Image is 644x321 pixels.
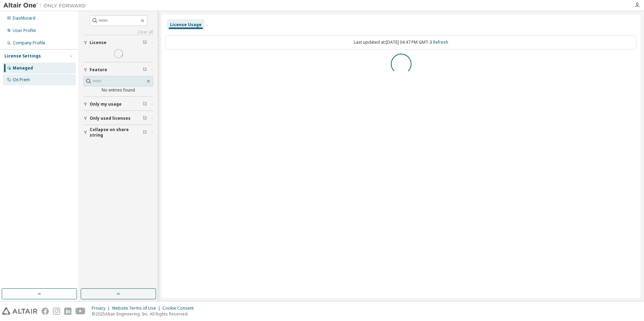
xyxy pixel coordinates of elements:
div: Company Profile [13,40,45,46]
div: Dashboard [13,15,35,21]
div: License Usage [170,22,202,28]
button: Collapse on share string [83,125,153,140]
button: Only my usage [83,97,153,112]
span: Collapse on share string [90,127,143,138]
img: youtube.svg [76,308,86,315]
span: Clear filter [143,130,147,135]
span: Clear filter [143,116,147,121]
div: Last updated at: [DATE] 04:47 PM GMT-3 [166,35,636,50]
img: instagram.svg [53,308,60,315]
div: User Profile [13,28,36,33]
button: License [83,35,153,50]
div: Cookie Consent [162,306,198,311]
div: Managed [13,65,33,71]
img: facebook.svg [42,308,49,315]
span: Only my usage [90,101,122,107]
a: Refresh [433,39,448,45]
button: Only used licenses [83,111,153,126]
img: linkedin.svg [64,308,71,315]
img: altair_logo.svg [2,308,37,315]
div: Privacy [92,306,112,311]
div: No entries found [83,87,153,93]
span: License [90,40,106,45]
span: Only used licenses [90,116,131,121]
img: Altair One [3,2,89,9]
button: Feature [83,62,153,77]
span: Clear filter [143,101,147,107]
span: Feature [90,67,107,73]
span: Clear filter [143,40,147,45]
div: License Settings [4,53,41,59]
span: Clear filter [143,67,147,73]
div: On Prem [13,77,30,83]
p: © 2025 Altair Engineering, Inc. All Rights Reserved. [92,311,198,317]
a: Clear all [83,29,153,35]
div: Website Terms of Use [112,306,162,311]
